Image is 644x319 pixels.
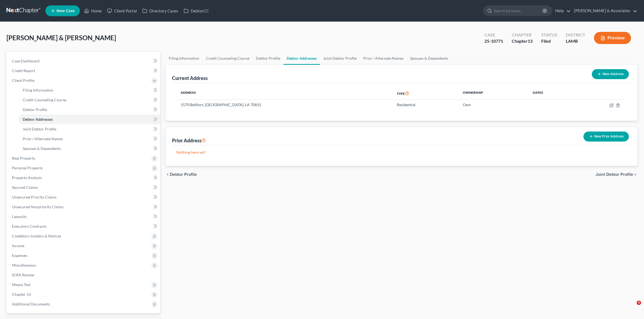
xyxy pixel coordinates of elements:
[18,115,160,124] a: Debtor Addresses
[23,127,56,131] span: Joint Debtor Profile
[181,6,212,16] a: DebtorCC
[392,87,458,100] th: Type
[12,166,43,170] span: Personal Property
[512,38,533,44] div: Chapter
[12,302,50,306] span: Additional Documents
[553,6,571,16] a: Help
[12,78,34,83] span: Client Profile
[484,38,503,44] div: 25-10771
[12,253,27,258] span: Expenses
[8,183,160,192] a: Secured Claims
[12,175,42,180] span: Property Analysis
[360,52,407,65] a: Prior / Alternate Names
[392,100,458,110] td: Residential
[407,52,451,65] a: Spouses & Dependents
[596,172,638,177] button: Joint Debtor Profile chevron_right
[583,132,629,142] button: New Prior Address
[12,234,61,238] span: Codebtors Insiders & Notices
[12,204,64,209] span: Unsecured Nonpriority Claims
[571,6,637,16] a: [PERSON_NAME] & Associates
[23,136,63,141] span: Prior / Alternate Names
[320,52,360,65] a: Joint Debtor Profile
[8,56,160,66] a: Case Dashboard
[529,87,574,100] th: Dates
[23,117,53,122] span: Debtor Addresses
[57,9,75,13] span: New Case
[8,270,160,280] a: SOFA Review
[494,6,543,16] input: Search by name...
[253,52,283,65] a: Debtor Profile
[18,105,160,115] a: Debtor Profile
[18,124,160,134] a: Joint Debtor Profile
[541,32,557,38] div: Status
[637,301,641,305] span: 5
[283,52,320,65] a: Debtor Addresses
[166,172,197,177] button: chevron_left Debtor Profile
[23,88,53,92] span: Filing Information
[512,32,533,38] div: Chapter
[12,263,36,267] span: Miscellaneous
[23,146,61,151] span: Spouses & Dependents
[12,156,35,160] span: Real Property
[18,144,160,153] a: Spouses & Dependents
[12,214,27,219] span: Lawsuits
[81,6,104,16] a: Home
[8,66,160,76] a: Credit Report
[528,38,533,43] span: 13
[23,107,47,112] span: Debtor Profile
[18,95,160,105] a: Credit Counseling Course
[176,100,392,110] td: 1570 Bellfort, [GEOGRAPHIC_DATA], LA 70815
[18,85,160,95] a: Filing Information
[8,212,160,221] a: Lawsuits
[592,69,629,79] button: New Address
[140,6,181,16] a: Directory Cases
[633,172,638,177] i: chevron_right
[203,52,253,65] a: Credit Counseling Course
[12,59,39,63] span: Case Dashboard
[12,68,35,73] span: Credit Report
[12,292,31,297] span: Chapter 13
[541,38,557,44] div: Filed
[12,273,34,277] span: SOFA Review
[12,243,24,248] span: Income
[166,52,203,65] a: Filing Information
[23,98,66,102] span: Credit Counseling Course
[8,221,160,231] a: Executory Contracts
[484,32,503,38] div: Case
[104,6,140,16] a: Client Portal
[594,32,631,44] button: Preview
[170,172,197,177] span: Debtor Profile
[18,134,160,144] a: Prior / Alternate Names
[166,172,170,177] i: chevron_left
[626,301,639,314] iframe: Intercom live chat
[12,195,57,199] span: Unsecured Priority Claims
[12,185,38,190] span: Secured Claims
[172,137,206,144] div: Prior Address
[458,100,529,110] td: Own
[596,172,633,177] span: Joint Debtor Profile
[172,75,208,81] div: Current Address
[8,192,160,202] a: Unsecured Priority Claims
[8,202,160,212] a: Unsecured Nonpriority Claims
[176,150,627,155] p: Nothing here yet!
[12,224,47,229] span: Executory Contracts
[458,87,529,100] th: Ownership
[12,282,31,287] span: Means Test
[176,87,392,100] th: Address
[566,38,585,44] div: LAMB
[8,173,160,183] a: Property Analysis
[566,32,585,38] div: District
[6,34,116,42] span: [PERSON_NAME] & [PERSON_NAME]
